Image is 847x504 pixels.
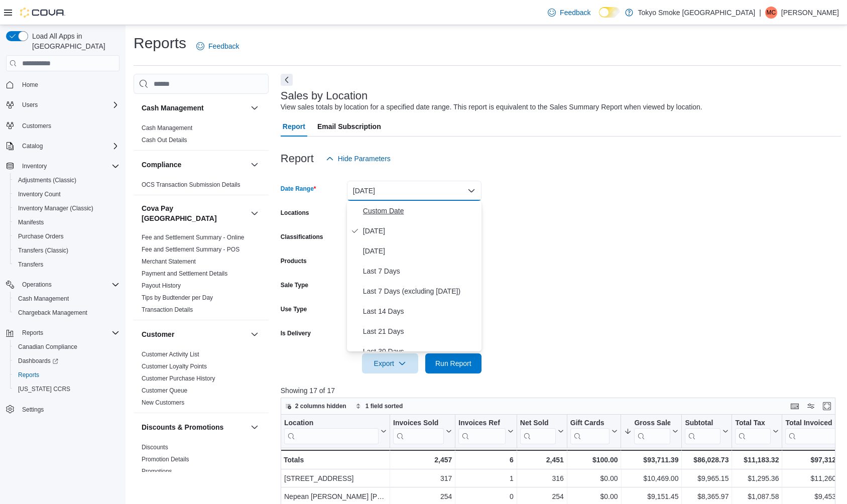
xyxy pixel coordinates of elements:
[363,265,477,277] span: Last 7 Days
[14,259,119,271] span: Transfers
[685,419,720,428] div: Subtotal
[363,285,477,297] span: Last 7 Days (excluding [DATE])
[142,234,245,241] a: Fee and Settlement Summary - Online
[18,261,43,269] span: Transfers
[785,419,845,444] button: Total Invoiced
[425,353,481,373] button: Run Report
[284,419,379,444] div: Location
[142,203,247,223] button: Cova Pay [GEOGRAPHIC_DATA]
[249,207,261,219] button: Cova Pay [GEOGRAPHIC_DATA]
[14,355,119,367] span: Dashboards
[570,419,618,444] button: Gift Cards
[570,419,610,428] div: Gift Cards
[520,472,564,484] div: 316
[142,282,181,289] a: Payout History
[22,101,38,109] span: Users
[142,306,193,313] a: Transaction Details
[14,230,68,242] a: Purchase Orders
[14,230,119,242] span: Purchase Orders
[249,421,261,433] button: Discounts & Promotions
[14,259,47,271] a: Transfers
[338,154,391,164] span: Hide Parameters
[458,419,505,428] div: Invoices Ref
[14,244,119,257] span: Transfers (Classic)
[10,382,124,396] button: [US_STATE] CCRS
[18,385,70,393] span: [US_STATE] CCRS
[821,400,833,412] button: Enter fullscreen
[142,246,239,253] a: Fee and Settlement Summary - POS
[281,305,307,313] label: Use Type
[142,387,187,394] a: Customer Queue
[142,136,187,144] span: Cash Out Details
[785,472,845,484] div: $11,260.51
[249,159,261,171] button: Compliance
[2,98,124,112] button: Users
[14,355,62,367] a: Dashboards
[2,118,124,133] button: Customers
[284,419,379,428] div: Location
[283,116,305,137] span: Report
[22,142,43,150] span: Catalog
[142,103,247,113] button: Cash Management
[14,341,119,353] span: Canadian Compliance
[2,159,124,173] button: Inventory
[249,102,261,114] button: Cash Management
[570,454,618,466] div: $100.00
[570,490,618,502] div: $0.00
[2,77,124,92] button: Home
[249,328,261,340] button: Customer
[2,278,124,292] button: Operations
[142,270,227,278] span: Payment and Settlement Details
[281,386,841,396] p: Showing 17 of 17
[14,293,73,305] a: Cash Management
[134,231,269,320] div: Cova Pay [GEOGRAPHIC_DATA]
[22,281,52,289] span: Operations
[284,490,387,502] div: Nepean [PERSON_NAME] [PERSON_NAME]
[281,281,308,289] label: Sale Type
[22,329,43,337] span: Reports
[520,419,564,444] button: Net Sold
[281,185,316,193] label: Date Range
[393,419,452,444] button: Invoices Sold
[142,468,172,475] a: Promotions
[142,444,168,451] a: Discounts
[14,216,119,228] span: Manifests
[14,369,43,381] a: Reports
[142,103,204,113] h3: Cash Management
[14,341,81,353] a: Canadian Compliance
[142,270,227,277] a: Payment and Settlement Details
[393,419,444,428] div: Invoices Sold
[142,124,192,132] span: Cash Management
[735,419,771,428] div: Total Tax
[22,162,47,170] span: Inventory
[18,160,51,172] button: Inventory
[142,245,239,254] span: Fee and Settlement Summary - POS
[142,422,223,432] h3: Discounts & Promotions
[18,78,119,91] span: Home
[142,351,199,358] a: Customer Activity List
[520,490,564,502] div: 254
[10,243,124,258] button: Transfers (Classic)
[560,8,590,18] span: Feedback
[142,329,247,339] button: Customer
[18,232,64,240] span: Purchase Orders
[18,176,76,184] span: Adjustments (Classic)
[18,371,39,379] span: Reports
[18,140,119,152] span: Catalog
[458,490,513,502] div: 0
[435,358,471,368] span: Run Report
[284,419,387,444] button: Location
[638,7,756,19] p: Tokyo Smoke [GEOGRAPHIC_DATA]
[363,345,477,357] span: Last 30 Days
[134,33,186,53] h1: Reports
[142,422,247,432] button: Discounts & Promotions
[281,74,293,86] button: Next
[18,218,44,226] span: Manifests
[142,258,196,265] a: Merchant Statement
[2,326,124,340] button: Reports
[520,419,556,444] div: Net Sold
[14,188,65,200] a: Inventory Count
[142,282,181,290] span: Payout History
[599,18,599,18] span: Dark Mode
[14,307,91,319] a: Chargeback Management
